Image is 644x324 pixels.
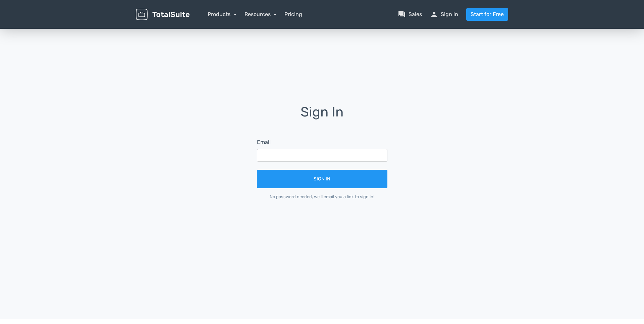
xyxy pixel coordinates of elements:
img: TotalSuite for WordPress [136,9,190,20]
a: personSign in [430,10,458,18]
span: question_answer [398,10,406,18]
a: Pricing [284,10,302,18]
button: Sign In [257,170,387,188]
a: question_answerSales [398,10,422,18]
div: No password needed, we'll email you a link to sign in! [257,193,387,200]
a: Start for Free [466,8,508,21]
a: Resources [245,11,277,17]
h1: Sign In [248,105,397,129]
span: person [430,10,438,18]
a: Products [208,11,236,17]
label: Email [257,138,271,146]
